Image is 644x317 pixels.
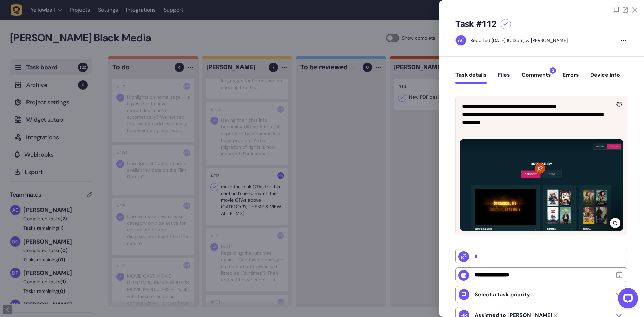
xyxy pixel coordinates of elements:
[550,67,556,74] span: 2
[456,35,466,45] img: Ameet Chohan
[562,72,579,84] button: Errors
[475,291,530,298] p: Select a task priority
[590,72,620,84] button: Device info
[470,37,524,43] div: Reported [DATE] 10.13pm,
[470,37,568,44] div: by [PERSON_NAME]
[498,72,510,84] button: Files
[455,19,497,30] h5: Task #112
[522,72,551,84] button: Comments
[455,72,487,84] button: Task details
[612,285,641,314] iframe: LiveChat chat widget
